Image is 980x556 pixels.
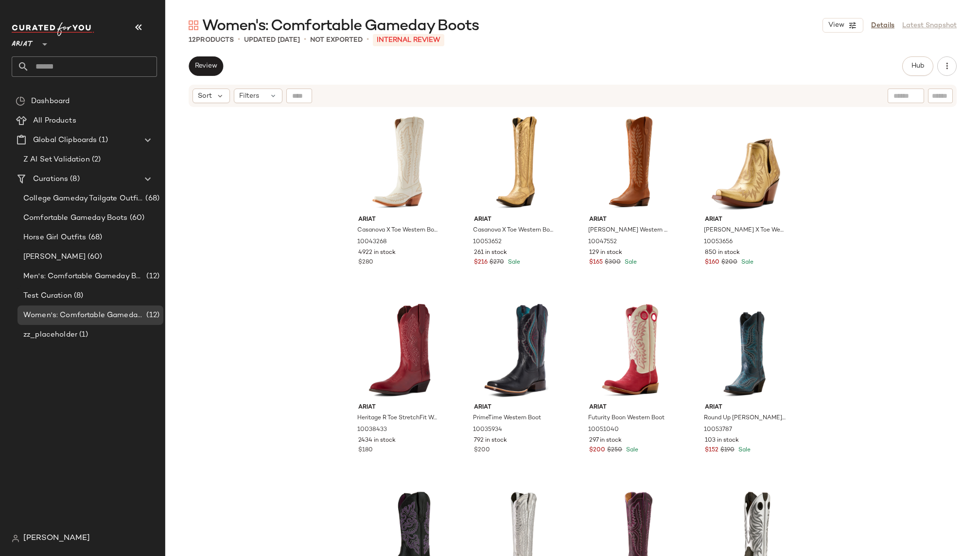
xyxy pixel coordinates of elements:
span: $200 [589,446,605,455]
span: [PERSON_NAME] Western Boot [588,226,670,235]
img: 10053652_3-4_front.jpg [466,113,564,212]
span: Ariat [589,215,671,224]
img: 10053656_3-4_front.jpg [697,113,795,212]
button: Review [189,56,223,76]
span: Women's: Comfortable Gameday Boots [202,17,479,36]
span: 10038433 [357,426,387,434]
img: cfy_white_logo.C9jOOHJF.svg [12,22,94,36]
span: $165 [589,258,603,267]
span: Curations [33,174,68,185]
span: 4922 in stock [358,249,396,257]
span: 792 in stock [474,436,507,445]
span: View [828,21,844,29]
span: [PERSON_NAME] [23,251,86,263]
span: Test Curation [23,290,72,302]
p: updated [DATE] [244,35,300,45]
img: 10051040_3-4_front.jpg [581,301,679,399]
span: Ariat [474,403,556,412]
span: PrimeTime Western Boot [473,414,541,423]
span: Ariat [705,215,787,224]
span: Sale [624,447,638,453]
span: 261 in stock [474,249,507,257]
p: Not Exported [310,35,363,45]
span: 10047552 [588,238,617,247]
span: $152 [705,446,718,455]
img: 10053787_3-4_front.jpg [697,301,795,399]
span: $200 [721,258,737,267]
span: (2) [90,154,101,165]
span: Filters [239,91,259,101]
span: (1) [97,135,107,146]
button: View [822,18,863,33]
span: Horse Girl Outfits [23,232,87,243]
img: svg%3e [16,96,25,106]
span: $216 [474,258,488,267]
span: Futurity Boon Western Boot [588,414,665,423]
a: Details [871,20,894,31]
span: 10035934 [473,426,502,434]
span: (8) [72,290,83,302]
span: (8) [68,174,79,185]
img: svg%3e [12,535,19,542]
span: Ariat [358,215,440,224]
span: Review [194,62,217,70]
span: Sale [623,259,637,266]
span: $160 [705,258,719,267]
span: Casanova X Toe Western Boot [357,226,439,235]
div: Products [189,35,234,45]
span: (60) [86,251,103,263]
span: 10053652 [473,238,502,247]
img: 10043268_3-4_front.jpg [350,113,448,212]
span: Ariat [589,403,671,412]
span: (12) [144,310,159,321]
span: Ariat [474,215,556,224]
button: Hub [902,56,933,76]
span: (68) [143,193,159,204]
span: Casanova X Toe Western Boot [473,226,555,235]
span: 103 in stock [705,436,739,445]
span: College Gameday Tailgate Outfits [23,193,143,204]
span: Sale [739,259,753,266]
img: svg%3e [189,20,198,30]
span: (12) [144,271,159,282]
span: [PERSON_NAME] X Toe Western Boot [704,226,786,235]
span: 10053656 [704,238,733,247]
span: Z AI Set Validation [23,154,90,165]
span: 2434 in stock [358,436,396,445]
span: zz_placeholder [23,329,77,341]
span: 10053787 [704,426,732,434]
span: 850 in stock [705,249,740,257]
span: Dashboard [31,96,70,107]
span: $300 [605,258,621,267]
span: Global Clipboards [33,135,97,146]
span: (60) [128,213,145,224]
span: Sale [736,447,751,453]
span: Round Up [PERSON_NAME] Western Boot [704,414,786,423]
p: INTERNAL REVIEW [373,34,444,46]
span: $270 [490,258,504,267]
span: Comfortable Gameday Boots [23,213,128,224]
span: • [304,34,306,46]
span: Ariat [12,33,33,51]
span: Ariat [705,403,787,412]
span: Men's: Comfortable Gameday Boots [23,271,144,282]
span: Sale [506,259,520,266]
img: 10038433_3-4_front.jpg [350,301,448,399]
span: • [238,34,240,46]
span: 10051040 [588,426,619,434]
span: $180 [358,446,373,455]
span: (68) [87,232,103,243]
span: Heritage R Toe StretchFit Western Boot [357,414,439,423]
span: [PERSON_NAME] [23,533,90,544]
span: All Products [33,115,76,126]
span: Sort [198,91,212,101]
span: (1) [77,329,88,341]
img: 10047552_3-4_front.jpg [581,113,679,212]
span: 129 in stock [589,249,622,257]
span: $200 [474,446,490,455]
span: Hub [911,62,925,70]
span: Women's: Comfortable Gameday Boots [23,310,144,321]
span: 10043268 [357,238,387,247]
span: 297 in stock [589,436,622,445]
span: Ariat [358,403,440,412]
